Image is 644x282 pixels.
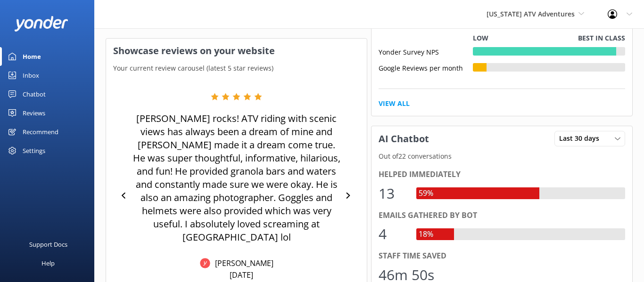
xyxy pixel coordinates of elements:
div: Support Docs [29,235,67,254]
span: [US_STATE] ATV Adventures [487,9,575,18]
h3: Showcase reviews on your website [106,39,367,63]
div: 4 [379,223,407,245]
p: [PERSON_NAME] [210,258,273,268]
div: Recommend [23,122,58,141]
div: Emails gathered by bot [379,209,625,222]
div: Inbox [23,66,39,85]
div: Google Reviews per month [379,63,473,72]
p: Best in class [578,33,625,43]
a: View All [379,98,410,109]
div: Staff time saved [379,250,625,262]
div: Chatbot [23,85,46,104]
span: Last 30 days [559,133,605,144]
p: Low [473,33,488,43]
p: Out of 22 conversations [372,151,632,161]
p: Your current review carousel (latest 5 star reviews) [106,63,367,73]
div: Settings [23,141,45,160]
div: Helped immediately [379,169,625,181]
h3: AI Chatbot [372,127,436,151]
p: [DATE] [230,270,253,280]
div: Yonder Survey NPS [379,47,473,56]
div: 59% [416,187,436,200]
div: 18% [416,228,436,241]
div: Reviews [23,104,45,122]
img: Yonder [200,258,210,268]
img: yonder-white-logo.png [14,16,68,32]
div: 13 [379,182,407,205]
div: Home [23,47,41,66]
div: Help [41,254,55,273]
p: [PERSON_NAME] rocks! ATV riding with scenic views has always been a dream of mine and [PERSON_NAM... [132,112,341,244]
